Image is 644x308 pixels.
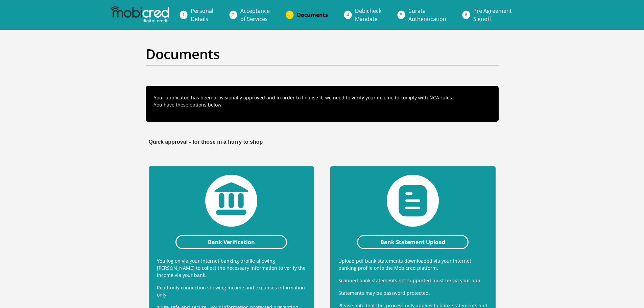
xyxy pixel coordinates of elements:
[338,289,487,297] p: Statements may be password protected.
[408,7,446,23] span: Curata Authentication
[403,4,452,26] a: CurataAuthentication
[240,7,270,23] span: Acceptance of Services
[157,284,306,298] p: Read-only connection showing income and expanses information only.
[185,4,219,26] a: PersonalDetails
[149,139,263,145] b: Quick approval - for those in a hurry to shop
[297,11,328,19] span: Documents
[355,7,381,23] span: Debicheck Mandate
[157,257,306,279] p: You log on via your Internet banking profile allowing [PERSON_NAME] to collect the necessary info...
[473,7,512,23] span: Pre Agreement Signoff
[154,94,491,108] p: Your applicaton has been provisionally approved and in order to finalise it, we need to verify yo...
[338,277,487,284] p: Scanned bank statements not supported must be via your app.
[350,4,387,26] a: DebicheckMandate
[205,174,257,227] img: bank-verification.png
[291,8,333,22] a: Documents
[146,46,499,62] h2: Documents
[175,235,287,249] a: Bank Verification
[191,7,213,23] span: Personal Details
[235,4,275,26] a: Acceptanceof Services
[468,4,517,26] a: Pre AgreementSignoff
[111,6,169,23] img: mobicred logo
[357,235,469,249] a: Bank Statement Upload
[338,257,487,271] p: Upload pdf bank statements downloaded via your Internet banking profile onto the Mobicred platform.
[387,174,439,227] img: statement-upload.png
